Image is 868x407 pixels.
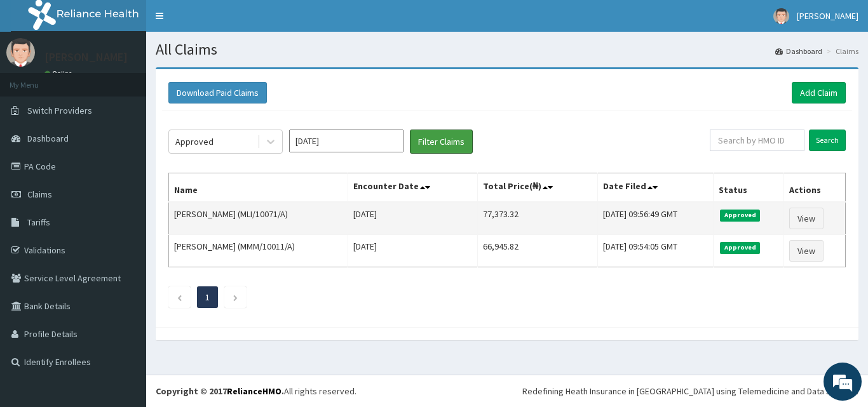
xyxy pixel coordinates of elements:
span: Claims [27,189,52,200]
li: Claims [824,46,858,57]
a: Page 1 is your current page [205,291,210,303]
td: [PERSON_NAME] (MMM/10011/A) [169,235,348,267]
a: View [789,240,824,262]
img: d_794563401_company_1708531726252_794563401 [24,63,51,95]
strong: Copyright © 2017 . [156,385,284,397]
a: RelianceHMO [227,385,281,397]
img: User Image [6,38,35,67]
a: Next page [233,291,238,303]
span: Dashboard [27,133,69,144]
div: Approved [175,135,214,148]
input: Search by HMO ID [710,130,804,151]
div: Redefining Heath Insurance in [GEOGRAPHIC_DATA] using Telemedicine and Data Science! [522,385,858,397]
input: Search [809,130,846,151]
td: [DATE] 09:54:05 GMT [597,235,713,267]
th: Name [169,173,348,203]
span: Switch Providers [27,105,92,116]
img: User Image [773,8,789,24]
td: [DATE] [348,235,477,267]
td: [DATE] [348,202,477,235]
a: Online [44,69,75,78]
th: Actions [784,173,846,203]
h1: All Claims [156,41,858,58]
span: [PERSON_NAME] [797,10,858,22]
th: Date Filed [597,173,713,203]
a: View [789,208,824,229]
div: Minimize live chat window [208,6,239,37]
td: 66,945.82 [477,235,597,267]
button: Download Paid Claims [168,82,267,103]
td: [PERSON_NAME] (MLI/10071/A) [169,202,348,235]
span: Tariffs [27,217,50,228]
div: Chat with us now [66,71,214,88]
textarea: Type your message and hit 'Enter' [6,272,242,316]
th: Encounter Date [348,173,477,203]
th: Status [714,173,784,203]
a: Previous page [177,291,182,303]
button: Filter Claims [410,130,473,154]
th: Total Price(₦) [477,173,597,203]
td: 77,373.32 [477,202,597,235]
span: We're online! [74,123,175,251]
a: Add Claim [792,82,846,103]
input: Select Month and Year [289,130,403,152]
a: Dashboard [775,46,822,57]
span: Approved [720,210,760,221]
footer: All rights reserved. [146,375,868,407]
p: [PERSON_NAME] [44,51,128,63]
td: [DATE] 09:56:49 GMT [597,202,713,235]
span: Approved [720,242,760,253]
